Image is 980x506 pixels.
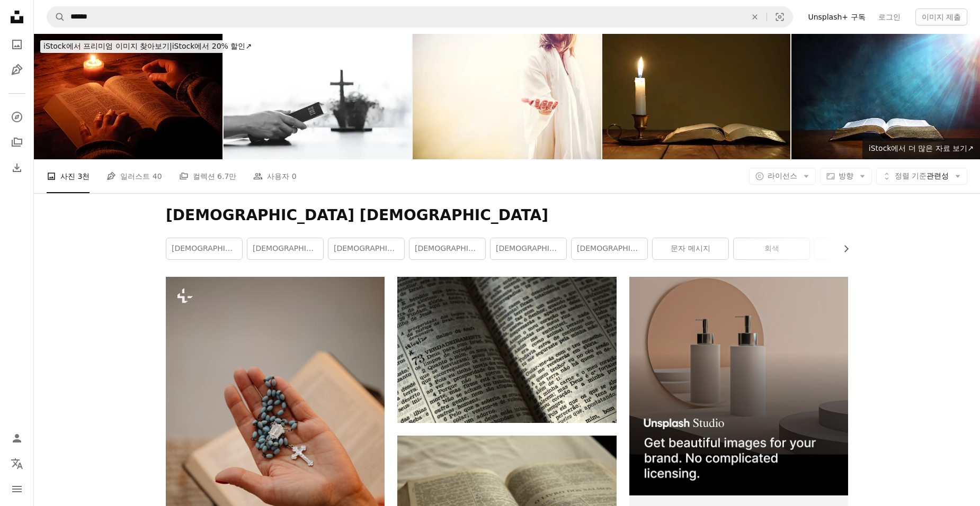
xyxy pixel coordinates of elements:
span: 정렬 기준 [895,171,926,180]
a: 컬렉션 [6,132,28,153]
a: 일러스트 40 [106,159,162,193]
a: 일러스트 [6,59,28,80]
a: Unsplash+ 구독 [801,8,871,25]
span: 방향 [839,171,853,180]
button: Unsplash 검색 [47,7,65,27]
a: [DEMOGRAPHIC_DATA] [166,238,242,259]
span: 관련성 [895,171,949,182]
button: 방향 [820,168,872,185]
button: 정렬 기준관련성 [876,168,967,185]
img: 예수스 크라이스트 Extending 다정하다 손 [413,34,601,159]
button: 메뉴 [6,478,28,500]
button: 이미지 제출 [915,8,967,25]
button: 라이선스 [749,168,816,185]
img: 많은 단어가 적힌 책의 클로즈업 [397,277,616,423]
a: 문자 메시지 [653,238,728,259]
form: 사이트 전체에서 이미지 찾기 [47,6,793,28]
a: 다운로드 내역 [6,157,28,178]
img: 독서모드 성경 [34,34,222,159]
span: iStock에서 프리미엄 이미지 찾아보기 | [43,42,172,50]
button: 삭제 [743,7,767,27]
button: 언어 [6,453,28,474]
a: [DEMOGRAPHIC_DATA] [328,238,404,259]
a: 로그인 / 가입 [6,428,28,449]
a: [DEMOGRAPHIC_DATA] [247,238,323,259]
a: [DEMOGRAPHIC_DATA] [409,238,485,259]
img: 성경을 손에 들고 기도하고 예배하는 기독교인, 배경에 예수 그리스도의 십자가 [224,34,412,159]
img: 홀리 성경 [602,34,791,159]
a: [DEMOGRAPHIC_DATA] [491,238,566,259]
img: file-1715714113747-b8b0561c490eimage [629,277,848,495]
a: iStock에서 더 많은 자료 보기↗ [862,138,980,159]
button: 목록을 오른쪽으로 스크롤 [836,238,848,259]
a: [DEMOGRAPHIC_DATA] [572,238,647,259]
a: 많은 단어가 적힌 책의 클로즈업 [397,345,616,355]
h1: [DEMOGRAPHIC_DATA] [DEMOGRAPHIC_DATA] [166,206,848,225]
a: 컬렉션 6.7만 [179,159,237,193]
span: 40 [153,170,162,182]
a: 묵주와 책을 들고 있는 사람 [166,436,385,446]
a: 사용자 0 [253,159,296,193]
a: 회색 [734,238,809,259]
span: 6.7만 [217,170,236,182]
button: 시각적 검색 [767,7,792,27]
a: 사진 [6,34,28,55]
span: 라이선스 [768,171,797,180]
span: iStock에서 20% 할인 ↗ [43,42,252,50]
span: 0 [292,170,297,182]
a: 책 [815,238,890,259]
a: 탐색 [6,106,28,128]
img: 영업중 성경 [791,34,980,159]
a: 로그인 [872,8,907,25]
a: iStock에서 프리미엄 이미지 찾아보기|iStock에서 20% 할인↗ [34,34,261,59]
span: iStock에서 더 많은 자료 보기 ↗ [869,144,974,152]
